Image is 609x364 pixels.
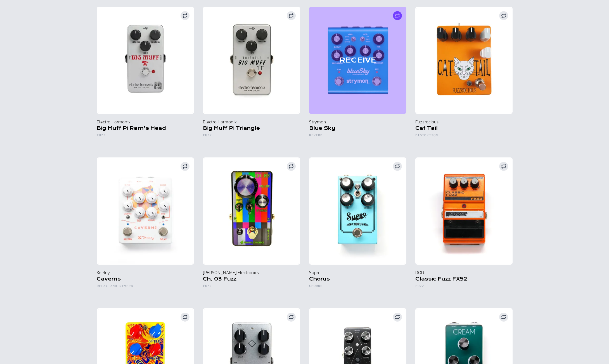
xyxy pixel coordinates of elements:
h6: Delay and Reverb [97,284,194,290]
button: Finch Electronics Ch. 03 Fuzz [PERSON_NAME] Electronics Ch. 03 Fuzz Fuzz [203,157,300,299]
p: Strymon [309,118,406,125]
img: Finch Electronics Ch. 03 Fuzz [203,157,300,265]
h5: Big Muff Pi Ram's Head [97,125,194,133]
button: Electro Harmonix Big Muff Pi Ram's Head Electro Harmonix Big Muff Pi Ram's Head Fuzz [97,7,194,149]
p: DOD [415,269,513,276]
h5: Blue Sky [309,125,406,133]
img: Supro Chorus [309,157,406,265]
h6: Reverb [309,133,406,140]
h6: Fuzz [203,284,300,290]
img: Electro Harmonix Big Muff Pi Triangle [203,7,300,114]
button: Fuzzrocious Cat Tail Fuzzrocious Cat Tail Distortion [415,7,513,149]
h6: Fuzz [415,284,513,290]
p: Fuzzrocious [415,118,513,125]
h6: Distortion [415,133,513,140]
button: Supro Chorus Supro Chorus Chorus [309,157,406,299]
h6: Fuzz [203,133,300,140]
p: [PERSON_NAME] Electronics [203,269,300,276]
button: Electro Harmonix Big Muff Pi Triangle Electro Harmonix Big Muff Pi Triangle Fuzz [203,7,300,149]
p: Electro Harmonix [203,118,300,125]
h5: Caverns [97,276,194,284]
h3: RECEIVE [339,56,376,65]
button: RECEIVE Strymon Blue Sky Strymon Blue Sky Reverb [309,7,406,149]
p: Keeley [97,269,194,276]
img: DOD Classic Fuzz FX 52 [415,157,513,265]
img: Electro Harmonix Big Muff Pi Ram's Head [97,7,194,114]
img: Fuzzrocious Cat Tail [415,7,513,114]
img: Keeley Caverns Delay Reverb V2 [97,157,194,265]
h5: Classic Fuzz FX52 [415,276,513,284]
h5: Chorus [309,276,406,284]
button: Keeley Caverns Delay Reverb V2 Keeley Caverns Delay and Reverb [97,157,194,299]
button: DOD Classic Fuzz FX 52 DOD Classic Fuzz FX52 Fuzz [415,157,513,299]
h6: Chorus [309,284,406,290]
h6: Fuzz [97,133,194,140]
h5: Ch. 03 Fuzz [203,276,300,284]
h5: Cat Tail [415,125,513,133]
h5: Big Muff Pi Triangle [203,125,300,133]
p: Electro Harmonix [97,118,194,125]
p: Supro [309,269,406,276]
